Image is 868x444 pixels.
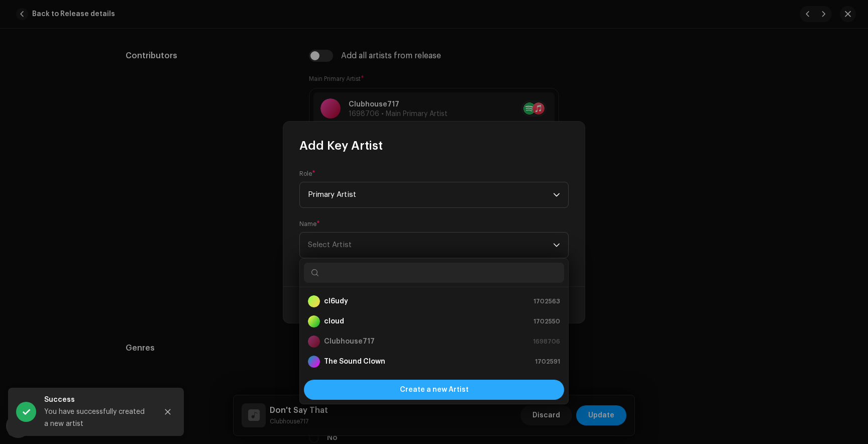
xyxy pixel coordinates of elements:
span: Select Artist [308,233,553,258]
span: 1702550 [533,316,560,326]
div: Open Intercom Messenger [6,414,30,438]
ul: Option List [300,287,568,376]
li: The Sound Clown [304,352,564,372]
strong: The Sound Clown [324,357,385,367]
strong: cl6udy [324,296,348,306]
strong: cloud [324,316,344,326]
li: Clubhouse717 [304,331,564,352]
div: Success [44,394,150,406]
span: 1702563 [533,296,560,306]
li: cloud [304,311,564,331]
div: dropdown trigger [553,182,560,207]
label: Role [299,170,315,178]
span: Primary Artist [308,182,553,207]
span: 1702591 [535,357,560,367]
div: You have successfully created a new artist [44,406,150,430]
span: Select Artist [308,241,352,249]
li: cl6udy [304,291,564,311]
span: Create a new Artist [400,380,469,400]
span: Add Key Artist [299,138,383,154]
div: dropdown trigger [553,233,560,258]
button: Close [158,402,178,422]
label: Name [299,220,320,228]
